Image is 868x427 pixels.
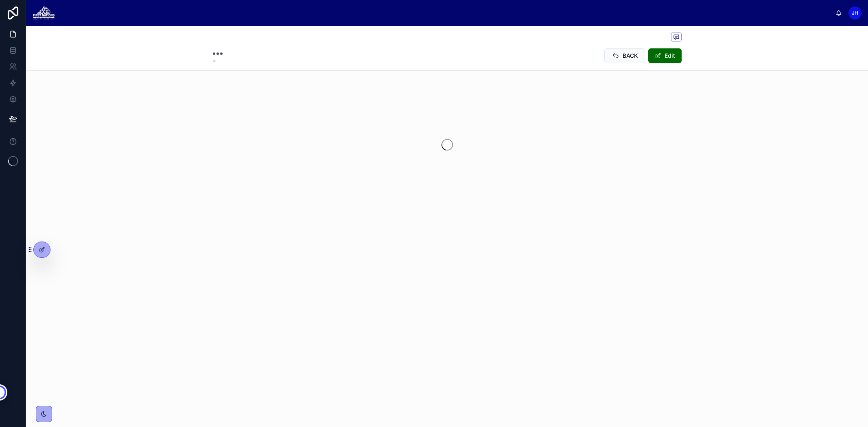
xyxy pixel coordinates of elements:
[852,10,858,16] span: JH
[33,7,55,20] img: App logo
[213,56,223,65] span: -
[623,52,638,60] span: BACK
[604,48,645,63] button: BACK
[648,48,682,63] button: Edit
[61,4,835,7] div: scrollable content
